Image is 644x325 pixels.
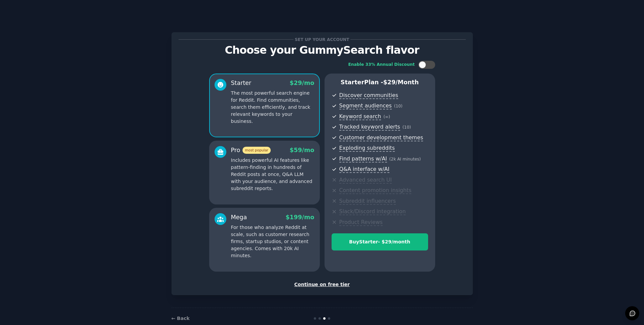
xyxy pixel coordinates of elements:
div: Pro [231,146,271,154]
span: Keyword search [339,113,381,120]
div: Mega [231,213,247,222]
span: most popular [242,147,271,154]
p: For those who analyze Reddit at scale, such as customer research firms, startup studios, or conte... [231,224,314,259]
p: Choose your GummySearch flavor [179,44,466,56]
span: Set up your account [294,36,350,43]
span: Product Reviews [339,219,383,226]
div: Starter [231,79,252,87]
span: Subreddit influencers [339,198,396,205]
span: Slack/Discord integration [339,208,406,215]
span: ( 10 ) [403,125,411,130]
span: Advanced search UI [339,177,392,184]
span: Tracked keyword alerts [339,124,400,131]
p: Starter Plan - [332,78,428,87]
p: Includes powerful AI features like pattern-finding in hundreds of Reddit posts at once, Q&A LLM w... [231,157,314,192]
a: ← Back [172,316,190,321]
span: ( ∞ ) [383,114,390,119]
span: Discover communities [339,92,398,99]
button: BuyStarter- $29/month [332,233,428,250]
p: The most powerful search engine for Reddit. Find communities, search them efficiently, and track ... [231,90,314,125]
span: Find patterns w/AI [339,155,387,162]
span: $ 29 /mo [290,80,314,86]
div: Continue on free tier [179,281,466,288]
span: Content promotion insights [339,187,412,194]
div: Buy Starter - $ 29 /month [332,238,428,245]
span: Customer development themes [339,134,423,141]
span: ( 10 ) [394,104,403,108]
span: Segment audiences [339,102,392,109]
span: Exploding subreddits [339,145,395,152]
span: $ 59 /mo [290,147,314,153]
div: Enable 33% Annual Discount [348,62,415,68]
span: $ 29 /month [383,79,419,86]
span: $ 199 /mo [286,214,314,221]
span: ( 2k AI minutes ) [389,157,421,161]
span: Q&A interface w/AI [339,166,389,173]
